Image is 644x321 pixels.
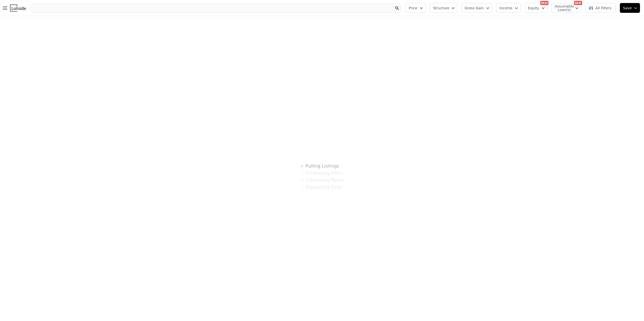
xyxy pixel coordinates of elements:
span: Gross Gain [465,6,484,11]
button: Gross Gain [461,3,492,13]
span: Price [409,6,417,11]
span: Income [499,6,512,11]
div: NEW [574,1,582,5]
button: Structure [430,3,457,13]
span: ✓ [300,178,304,183]
button: Save [620,3,640,13]
img: Lotside [10,5,26,12]
span: Equity [528,6,539,11]
span: ✓ [300,171,304,176]
span: ✓ [300,185,304,190]
button: Assumable Loan(s) [551,3,581,13]
span: Structure [433,6,449,11]
button: Income [496,3,521,13]
div: NEW [540,1,548,5]
span: Save [623,6,632,11]
span: ✓ [300,164,304,169]
button: Equity [525,3,547,13]
button: All Filters [585,3,616,13]
div: Estimating ARVs [300,170,342,177]
button: Price [406,3,426,13]
div: Estimating Rents [300,177,344,184]
div: Pulling Listings [300,163,339,170]
span: All Filters [588,6,612,11]
span: Assumable Loan(s) [555,5,571,12]
div: Populating Data [300,184,341,191]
